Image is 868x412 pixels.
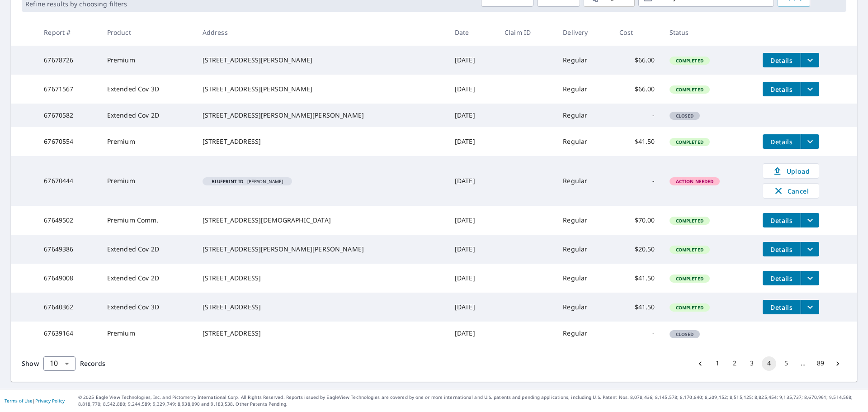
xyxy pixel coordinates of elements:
button: Go to page 2 [727,356,742,371]
em: Blueprint ID [212,179,244,184]
span: Details [768,274,795,283]
td: 67639164 [37,322,99,345]
td: [DATE] [448,235,497,264]
span: Completed [670,275,709,282]
div: Show 10 records [43,356,75,371]
button: Go to page 3 [745,356,759,371]
span: [PERSON_NAME] [206,179,289,184]
td: Extended Cov 2D [100,235,195,264]
td: 67640362 [37,293,99,322]
div: 10 [43,351,75,376]
td: $66.00 [612,75,662,104]
td: 67649502 [37,206,99,235]
td: Premium [100,156,195,206]
button: page 4 [762,356,776,371]
td: $70.00 [612,206,662,235]
button: filesDropdownBtn-67670554 [801,134,819,149]
span: Completed [670,246,709,253]
td: - [612,322,662,345]
td: Regular [556,156,612,206]
div: [STREET_ADDRESS][DEMOGRAPHIC_DATA] [203,216,440,225]
td: Regular [556,264,612,293]
div: … [796,359,811,368]
button: filesDropdownBtn-67649502 [801,213,819,227]
span: Details [768,56,795,65]
td: Premium [100,127,195,156]
td: 67670582 [37,104,99,127]
span: Details [768,303,795,312]
span: Cancel [772,185,810,196]
button: detailsBtn-67670554 [763,134,801,149]
nav: pagination navigation [692,356,846,371]
td: $66.00 [612,46,662,75]
span: Show [22,359,39,368]
td: 67649008 [37,264,99,293]
td: 67671567 [37,75,99,104]
td: [DATE] [448,127,497,156]
th: Delivery [556,19,612,46]
td: - [612,104,662,127]
td: [DATE] [448,75,497,104]
td: Extended Cov 3D [100,75,195,104]
th: Address [195,19,448,46]
th: Product [100,19,195,46]
td: Regular [556,206,612,235]
button: detailsBtn-67649502 [763,213,801,227]
span: Details [768,245,795,254]
button: Cancel [763,183,819,199]
a: Terms of Use [5,398,33,404]
td: [DATE] [448,206,497,235]
td: Regular [556,322,612,345]
button: Go to page 89 [813,356,828,371]
p: | [5,398,65,403]
td: [DATE] [448,46,497,75]
td: Regular [556,75,612,104]
th: Date [448,19,497,46]
button: detailsBtn-67640362 [763,300,801,314]
button: detailsBtn-67649386 [763,242,801,256]
span: Closed [670,331,699,337]
td: [DATE] [448,264,497,293]
button: Go to page 1 [710,356,725,371]
td: Premium Comm. [100,206,195,235]
button: detailsBtn-67671567 [763,82,801,96]
span: Completed [670,139,709,145]
td: Extended Cov 2D [100,104,195,127]
td: [DATE] [448,104,497,127]
td: - [612,156,662,206]
th: Cost [612,19,662,46]
td: Regular [556,235,612,264]
td: Premium [100,322,195,345]
th: Status [662,19,755,46]
span: Action Needed [670,178,719,185]
div: [STREET_ADDRESS][PERSON_NAME] [203,56,440,65]
span: Details [768,85,795,94]
td: [DATE] [448,322,497,345]
div: [STREET_ADDRESS][PERSON_NAME][PERSON_NAME] [203,111,440,120]
button: detailsBtn-67649008 [763,271,801,285]
td: Premium [100,46,195,75]
td: 67670554 [37,127,99,156]
th: Claim ID [497,19,556,46]
span: Completed [670,304,709,311]
div: [STREET_ADDRESS] [203,303,440,312]
div: [STREET_ADDRESS][PERSON_NAME] [203,85,440,94]
span: Closed [670,113,699,119]
a: Privacy Policy [35,398,65,404]
td: 67670444 [37,156,99,206]
div: [STREET_ADDRESS] [203,137,440,146]
td: [DATE] [448,293,497,322]
td: Extended Cov 3D [100,293,195,322]
td: $41.50 [612,127,662,156]
div: [STREET_ADDRESS][PERSON_NAME][PERSON_NAME] [203,245,440,254]
button: filesDropdownBtn-67649008 [801,271,819,285]
button: Go to next page [830,356,845,371]
button: Go to previous page [693,356,708,371]
a: Upload [763,163,819,179]
td: 67649386 [37,235,99,264]
span: Upload [769,166,813,176]
div: [STREET_ADDRESS] [203,274,440,283]
div: [STREET_ADDRESS] [203,329,440,338]
td: [DATE] [448,156,497,206]
span: Details [768,216,795,225]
